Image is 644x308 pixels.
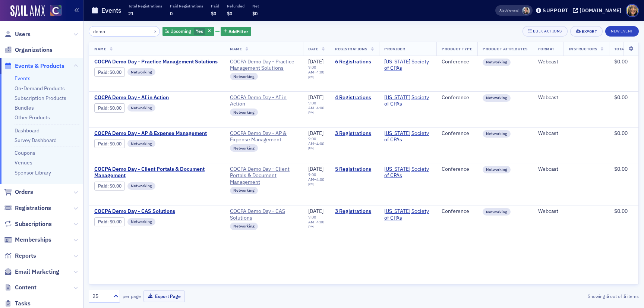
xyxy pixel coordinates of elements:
time: 4:00 PM [308,69,324,79]
span: $0.00 [614,58,628,65]
span: $0 [252,10,258,16]
div: Paid: 3 - $0 [94,139,125,148]
time: 9:00 AM [308,172,316,182]
button: Export [570,26,603,37]
time: 4:00 PM [308,105,324,115]
span: [DATE] [308,58,323,65]
span: Tasks [15,299,31,308]
div: Networking [127,140,155,147]
time: 9:00 AM [308,136,316,146]
span: Date [308,46,318,51]
a: COCPA Demo Day - AP & Expense Management [230,130,298,143]
span: Colorado Society of CPAs [384,59,431,72]
a: Email Marketing [4,268,59,276]
div: – [308,215,325,229]
span: Profile [626,4,639,17]
strong: 5 [605,293,610,299]
time: 9:00 AM [308,214,316,224]
div: Networking [483,94,511,102]
div: Webcast [538,130,558,137]
span: Orders [15,188,33,196]
button: Export Page [143,290,185,302]
span: $0.00 [614,130,628,136]
strong: 5 [622,293,627,299]
a: Paid [98,69,107,75]
span: Email Marketing [15,268,59,276]
div: Conference [442,208,472,215]
a: COCPA Demo Day - Client Portals & Document Management [230,166,298,186]
div: – [308,172,325,187]
a: COCPA Demo Day - AI in Action [230,94,298,107]
span: $0.00 [614,208,628,214]
img: SailAMX [50,5,61,16]
div: Bulk Actions [533,29,562,33]
a: Registrations [4,204,51,212]
div: – [308,65,325,79]
a: Paid [98,219,107,224]
div: Networking [127,68,155,76]
a: Organizations [4,46,53,54]
span: Registrations [335,46,367,51]
div: Export [582,29,597,34]
div: Networking [230,223,258,230]
span: : [98,141,110,147]
span: $0.00 [110,141,121,147]
div: Webcast [538,94,558,101]
a: COCPA Demo Day - AI in Action [94,94,220,101]
p: Net [252,3,259,9]
time: 4:00 PM [308,141,324,151]
a: Orders [4,188,33,196]
div: Networking [483,208,511,216]
div: Paid: 3 - $0 [94,217,125,226]
span: COCPA Demo Day - AP & Expense Management [94,130,220,137]
span: : [98,219,110,224]
span: Subscriptions [15,220,52,228]
time: 9:00 AM [308,65,316,75]
span: Colorado Society of CPAs [384,166,431,179]
span: [DATE] [308,94,323,101]
a: Survey Dashboard [15,137,57,144]
div: Networking [483,130,511,138]
span: Content [15,283,37,292]
span: $0.00 [110,69,121,75]
button: × [152,28,159,34]
span: $0 [211,10,216,16]
div: Paid: 6 - $0 [94,67,125,76]
button: AddFilter [221,27,251,36]
a: Subscriptions [4,220,52,228]
div: – [308,101,325,115]
div: Webcast [538,208,558,215]
div: Conference [442,130,472,137]
span: Format [538,46,555,51]
a: Other Products [15,114,50,121]
span: : [98,183,110,189]
button: [DOMAIN_NAME] [573,8,624,13]
a: COCPA Demo Day - Practice Management Solutions [94,59,220,65]
span: Name [94,46,106,51]
p: Paid Registrations [170,3,203,9]
a: Events [15,75,31,82]
div: Conference [442,166,472,173]
a: Paid [98,141,107,147]
a: On-Demand Products [15,85,65,92]
p: Total Registrations [128,3,162,9]
span: Registrations [15,204,51,212]
a: [US_STATE] Society of CPAs [384,130,431,143]
span: Colorado Society of CPAs [384,130,431,143]
div: Paid: 4 - $0 [94,103,125,112]
a: Sponsor Library [15,169,51,176]
div: Conference [442,94,472,101]
span: Colorado Society of CPAs [384,94,431,107]
span: Instructors [569,46,597,51]
a: 6 Registrations [335,59,374,65]
span: 21 [128,10,133,16]
span: Product Type [442,46,472,51]
p: Paid [211,3,219,9]
time: 4:00 PM [308,177,324,187]
a: 5 Registrations [335,166,374,173]
div: Networking [127,104,155,111]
